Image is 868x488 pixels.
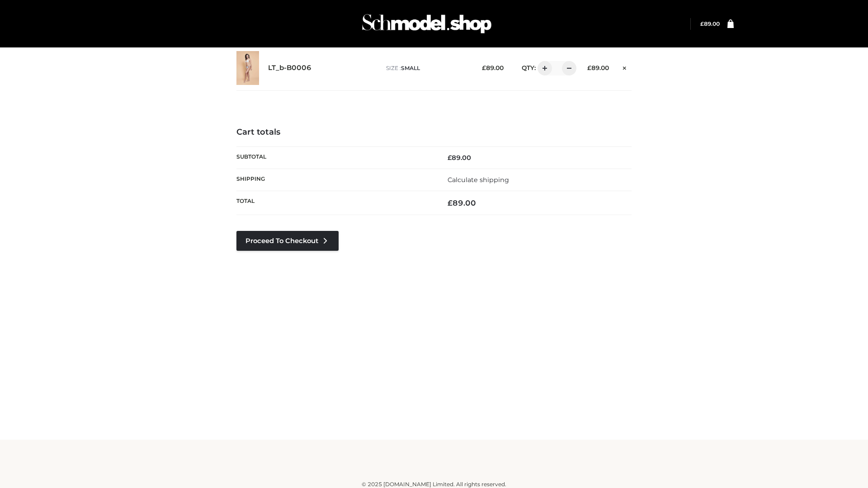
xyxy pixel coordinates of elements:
p: size : [386,64,468,72]
th: Shipping [236,169,434,191]
span: £ [448,198,453,207]
span: SMALL [401,65,420,71]
bdi: 89.00 [448,154,471,162]
span: £ [448,154,452,162]
a: Proceed to Checkout [236,231,339,251]
bdi: 89.00 [448,198,476,207]
a: Calculate shipping [448,176,509,184]
span: £ [482,64,486,71]
th: Total [236,191,434,215]
bdi: 89.00 [587,64,609,71]
img: Schmodel Admin 964 [359,6,495,42]
div: QTY: [513,61,573,75]
a: £89.00 [700,20,720,27]
img: LT_b-B0006 - SMALL [236,51,259,85]
h4: Cart totals [236,127,632,137]
th: Subtotal [236,146,434,169]
span: £ [700,20,704,27]
a: LT_b-B0006 [268,64,311,72]
span: £ [587,64,591,71]
bdi: 89.00 [482,64,504,71]
a: Remove this item [618,61,632,73]
bdi: 89.00 [700,20,720,27]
